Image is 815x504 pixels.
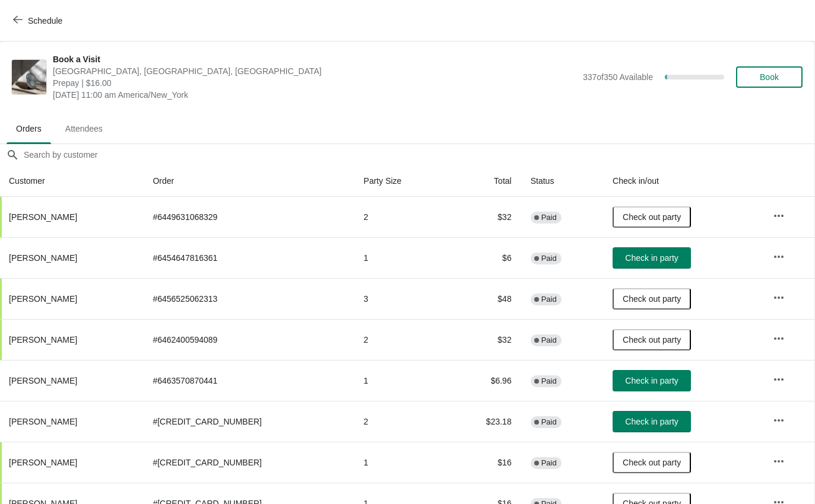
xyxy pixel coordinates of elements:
td: # 6454647816361 [143,237,354,278]
span: Paid [541,295,557,304]
button: Check out party [613,288,691,310]
span: [PERSON_NAME] [9,376,77,385]
span: [PERSON_NAME] [9,212,77,222]
span: Paid [541,377,557,386]
th: Check in/out [603,165,763,197]
span: Check out party [623,335,681,344]
td: # 6463570870441 [143,360,354,401]
td: # 6449631068329 [143,197,354,237]
td: 2 [354,401,448,442]
span: Paid [541,417,557,427]
th: Order [143,165,354,197]
td: # [CREDIT_CARD_NUMBER] [143,442,354,483]
button: Check out party [613,329,691,350]
span: Book a Visit [53,53,577,65]
button: Check out party [613,452,691,473]
span: [PERSON_NAME] [9,335,77,344]
span: [PERSON_NAME] [9,253,77,263]
th: Total [448,165,521,197]
td: $32 [448,319,521,360]
span: Schedule [28,16,62,25]
span: [DATE] 11:00 am America/New_York [53,89,577,101]
span: Check out party [623,212,681,222]
td: 1 [354,360,448,401]
button: Check in party [613,247,691,269]
span: Check out party [623,294,681,304]
td: 2 [354,197,448,237]
td: $48 [448,278,521,319]
span: [PERSON_NAME] [9,294,77,304]
span: Paid [541,458,557,468]
span: 337 of 350 Available [583,72,653,82]
td: 2 [354,319,448,360]
span: [PERSON_NAME] [9,458,77,467]
td: # [CREDIT_CARD_NUMBER] [143,401,354,442]
td: 1 [354,237,448,278]
span: Check in party [625,417,678,426]
td: # 6456525062313 [143,278,354,319]
span: Attendees [56,118,112,139]
span: Check out party [623,458,681,467]
td: $32 [448,197,521,237]
td: $6.96 [448,360,521,401]
img: Book a Visit [12,60,46,94]
span: Book [760,72,779,82]
span: Paid [541,254,557,263]
th: Status [521,165,603,197]
span: Paid [541,213,557,222]
td: $6 [448,237,521,278]
span: Orders [7,118,51,139]
td: $23.18 [448,401,521,442]
button: Check out party [613,206,691,228]
button: Check in party [613,411,691,432]
span: Check in party [625,253,678,263]
td: 1 [354,442,448,483]
span: [PERSON_NAME] [9,417,77,426]
span: Paid [541,336,557,345]
span: Check in party [625,376,678,385]
td: # 6462400594089 [143,319,354,360]
button: Book [736,66,803,88]
button: Schedule [6,10,72,31]
span: Prepay | $16.00 [53,77,577,89]
span: [GEOGRAPHIC_DATA], [GEOGRAPHIC_DATA], [GEOGRAPHIC_DATA] [53,65,577,77]
button: Check in party [613,370,691,391]
th: Party Size [354,165,448,197]
input: Search by customer [23,144,814,165]
td: $16 [448,442,521,483]
td: 3 [354,278,448,319]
